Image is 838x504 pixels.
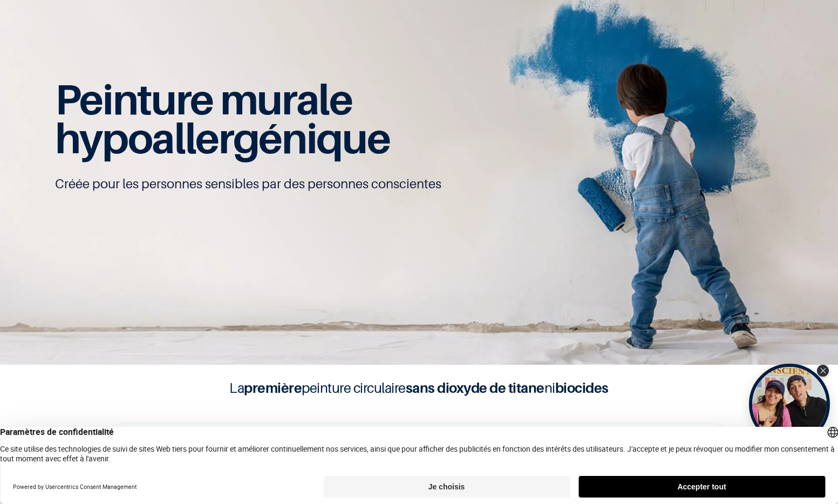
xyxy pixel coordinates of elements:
div: Close Tolstoy widget [817,365,829,377]
div: Tolstoy bubble widget [749,364,830,445]
span: Peinture murale [55,74,352,124]
p: Créée pour les personnes sensibles par des personnes conscientes [55,175,784,193]
b: biocides [555,379,609,396]
h4: La peinture circulaire ni [203,378,635,398]
button: Open chat widget [9,9,42,42]
div: Open Tolstoy widget [749,364,830,445]
span: hypoallergénique [55,113,390,163]
b: première [244,379,302,396]
b: sans dioxyde de titane [406,379,544,396]
div: Open Tolstoy [749,364,830,445]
